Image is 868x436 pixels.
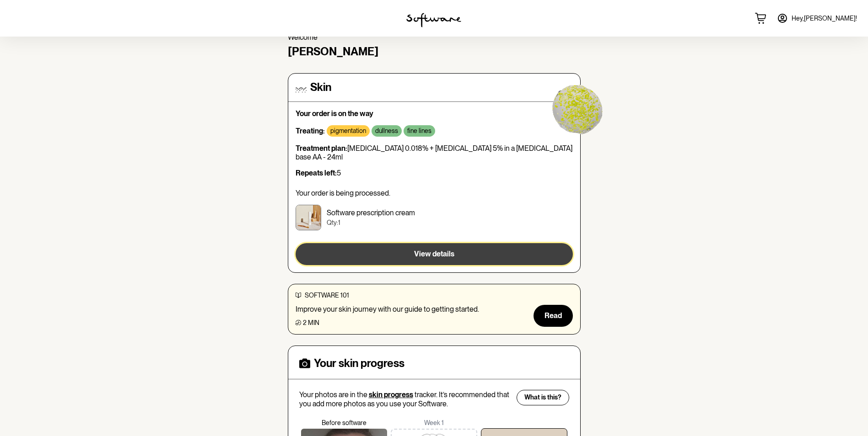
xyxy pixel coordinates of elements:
p: dullness [375,127,398,135]
h4: [PERSON_NAME] [288,45,581,58]
p: Software prescription cream [327,208,415,217]
p: Improve your skin journey with our guide to getting started. [296,305,479,314]
p: pigmentation [330,127,366,135]
strong: Treatment plan: [296,144,347,153]
span: Hey, [PERSON_NAME] ! [792,15,857,22]
button: What is this? [517,390,569,405]
p: Qty: 1 [327,219,415,227]
span: What is this? [524,393,561,401]
button: View details [296,243,573,265]
p: Your order is on the way [296,109,573,118]
span: skin progress [369,390,413,399]
p: [MEDICAL_DATA] 0.018% + [MEDICAL_DATA] 5% in a [MEDICAL_DATA] base AA - 24ml [296,144,573,161]
p: Before software [299,419,389,427]
span: Read [545,311,562,320]
p: Week 1 [389,419,479,427]
p: Your photos are in the tracker. It’s recommended that you add more photos as you use your Software. [299,390,511,408]
p: Welcome [288,33,581,42]
p: fine lines [407,127,431,135]
strong: Treating: [296,127,325,135]
span: 2 min [303,319,319,326]
img: ckrj7zkjy00033h5xptmbqh6o.jpg [296,205,321,230]
span: software 101 [305,292,349,299]
h4: Your skin progress [314,357,404,370]
img: software logo [406,13,461,27]
strong: Repeats left: [296,169,337,177]
p: 5 [296,169,573,177]
img: yellow-blob.9da643008c2f38f7bdc4.gif [548,80,606,139]
span: View details [414,250,454,258]
h4: Skin [310,81,331,94]
a: Hey,[PERSON_NAME]! [771,7,863,29]
p: Your order is being processed. [296,189,573,197]
button: Read [534,305,573,327]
